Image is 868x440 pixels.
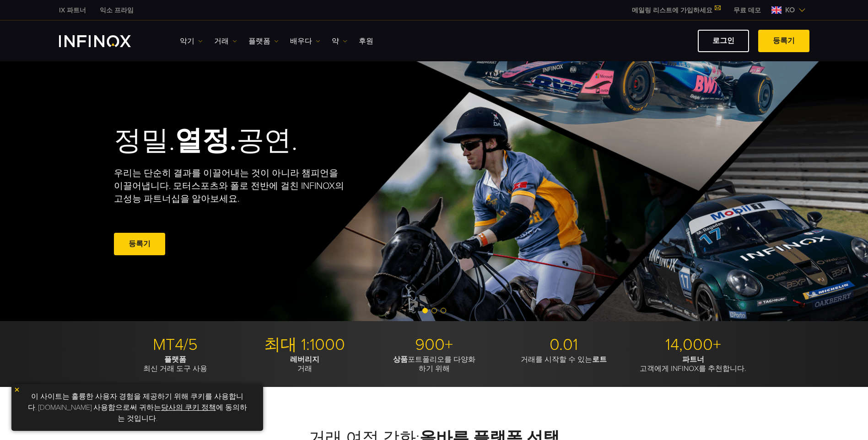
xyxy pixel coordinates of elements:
[698,30,749,52] a: 로그인
[93,5,140,15] a: 인피녹스
[332,36,347,47] a: 약
[14,386,20,393] img: 노란색 닫기 아이콘
[290,355,319,364] strong: 레버리지
[243,355,366,373] p: 거래
[248,36,279,47] a: 플랫폼
[773,36,795,45] font: 등록기
[214,36,229,47] font: 거래
[758,30,809,52] a: 등록기
[592,355,607,364] strong: 로트
[502,335,625,355] p: 0.01
[441,308,446,313] span: 슬라이드 3으로 이동
[161,403,216,412] a: 당사의 쿠키 정책
[52,5,93,15] a: 인피녹스
[114,167,345,205] p: 우리는 단순히 결과를 이끌어내는 것이 아니라 챔피언을 이끌어냅니다. 모터스포츠와 폴로 전반에 걸친 INFINOX의 고성능 파트너십을 알아보세요.
[373,355,496,373] p: 포트폴리오를 다양화 하기 위해
[431,308,437,313] span: 슬라이드 2로 이동
[59,35,152,47] a: INFINOX 로고
[632,6,712,14] font: 메일링 리스트에 가입하세요
[114,233,165,255] a: 등록기
[682,355,704,364] strong: 파트너
[332,36,339,47] font: 약
[164,355,186,364] strong: 플랫폼
[243,335,366,355] p: 최대 1:1000
[393,355,408,364] strong: 상품
[727,5,768,15] a: 인피녹스 메뉴
[632,355,755,373] p: 고객에게 INFINOX를 추천합니다.
[180,36,203,47] a: 악기
[114,335,237,355] p: MT4/5
[114,124,402,158] h2: 정밀. 공연.
[290,36,312,47] font: 배우다
[422,308,428,313] span: 슬라이드 1로 이동
[782,5,798,16] span: KO
[373,335,496,355] p: 900+
[129,239,151,248] font: 등록기
[175,124,237,157] strong: 열정.
[248,36,270,47] font: 플랫폼
[114,355,237,373] p: 최신 거래 도구 사용
[502,355,625,364] p: 거래를 시작할 수 있는
[28,392,247,423] font: 이 사이트는 훌륭한 사용자 경험을 제공하기 위해 쿠키를 사용합니다. [DOMAIN_NAME] 사용함으로써 귀하는 에 동의하는 것입니다.
[214,36,237,47] a: 거래
[290,36,320,47] a: 배우다
[625,6,727,14] a: 메일링 리스트에 가입하세요
[180,36,194,47] font: 악기
[632,335,755,355] p: 14,000+
[359,36,373,47] a: 후원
